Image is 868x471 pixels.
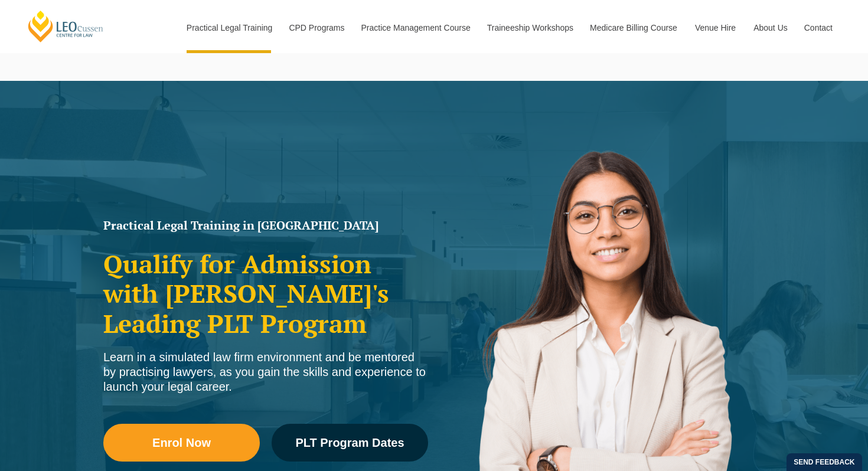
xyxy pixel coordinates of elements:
[353,2,478,53] a: Practice Management Course
[280,2,352,53] a: CPD Programs
[789,392,838,441] iframe: LiveChat chat widget
[178,2,280,53] a: Practical Legal Training
[103,424,260,462] a: Enrol Now
[103,350,428,394] div: Learn in a simulated law firm environment and be mentored by practising lawyers, as you gain the ...
[795,2,841,53] a: Contact
[103,220,428,231] h1: Practical Legal Training in [GEOGRAPHIC_DATA]
[27,9,105,43] a: [PERSON_NAME] Centre for Law
[152,437,211,449] span: Enrol Now
[686,2,745,53] a: Venue Hire
[295,437,404,449] span: PLT Program Dates
[272,424,428,462] a: PLT Program Dates
[478,2,581,53] a: Traineeship Workshops
[745,2,795,53] a: About Us
[581,2,686,53] a: Medicare Billing Course
[103,249,428,338] h2: Qualify for Admission with [PERSON_NAME]'s Leading PLT Program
